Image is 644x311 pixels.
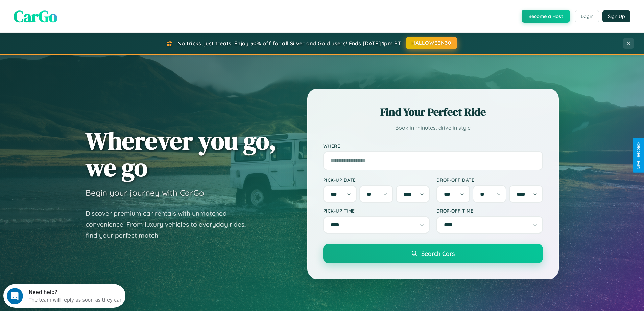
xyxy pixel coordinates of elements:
[421,250,455,257] span: Search Cars
[7,288,23,304] iframe: Intercom live chat
[323,105,543,119] h2: Find Your Perfect Ride
[86,127,276,181] h1: Wherever you go, we go
[406,37,457,49] button: HALLOWEEN30
[323,177,430,183] label: Pick-up Date
[25,11,119,18] div: The team will reply as soon as they can
[86,187,204,198] h3: Begin your journey with CarGo
[602,10,630,22] button: Sign Up
[323,143,543,149] label: Where
[436,208,543,214] label: Drop-off Time
[86,208,255,241] p: Discover premium car rentals with unmatched convenience. From luxury vehicles to everyday rides, ...
[3,284,125,308] iframe: Intercom live chat discovery launcher
[323,123,543,133] p: Book in minutes, drive in style
[575,10,599,22] button: Login
[14,5,57,27] span: CarGo
[522,10,570,23] button: Become a Host
[177,40,402,47] span: No tricks, just treats! Enjoy 30% off for all Silver and Gold users! Ends [DATE] 1pm PT.
[3,3,126,21] div: Open Intercom Messenger
[436,177,543,183] label: Drop-off Date
[25,6,119,11] div: Need help?
[323,244,543,263] button: Search Cars
[636,142,641,169] div: Give Feedback
[323,208,430,214] label: Pick-up Time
